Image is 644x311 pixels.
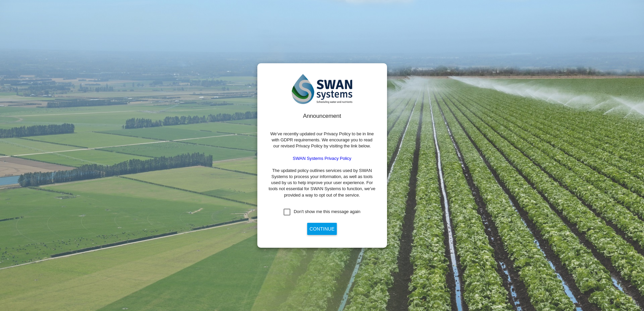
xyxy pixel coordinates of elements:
div: Don't show me this message again [294,209,360,215]
a: SWAN Systems Privacy Policy [293,156,351,161]
button: Continue [307,223,337,235]
span: The updated policy outlines services used by SWAN Systems to process your information, as well as... [269,168,376,198]
md-checkbox: Don't show me this message again [284,209,360,215]
span: We’ve recently updated our Privacy Policy to be in line with GDPR requirements. We encourage you ... [270,131,374,148]
div: Announcement [268,112,376,120]
img: SWAN-Landscape-Logo-Colour.png [292,74,352,104]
